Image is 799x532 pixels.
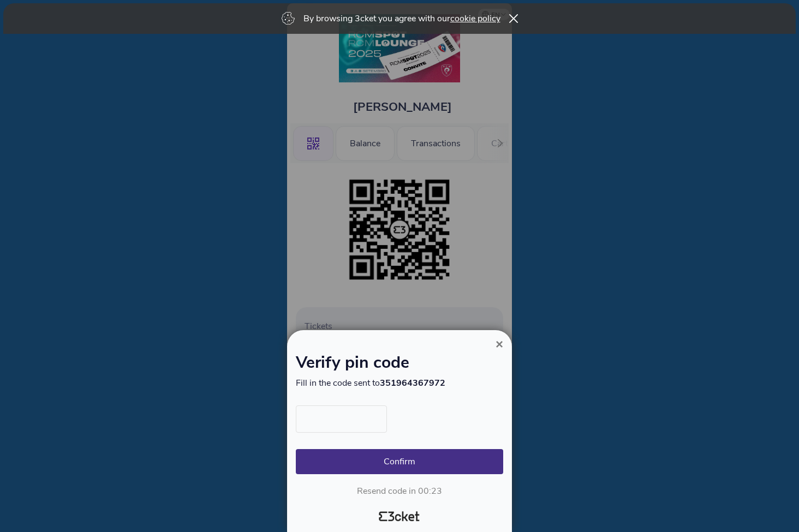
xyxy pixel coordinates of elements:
[496,337,503,351] span: ×
[296,355,503,377] h1: Verify pin code
[303,13,500,25] p: By browsing 3cket you agree with our
[296,449,503,474] button: Confirm
[418,485,442,497] div: 00:23
[380,377,445,389] strong: 351964367972
[296,377,503,389] p: Fill in the code sent to
[357,485,416,497] span: Resend code in
[450,13,500,25] a: cookie policy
